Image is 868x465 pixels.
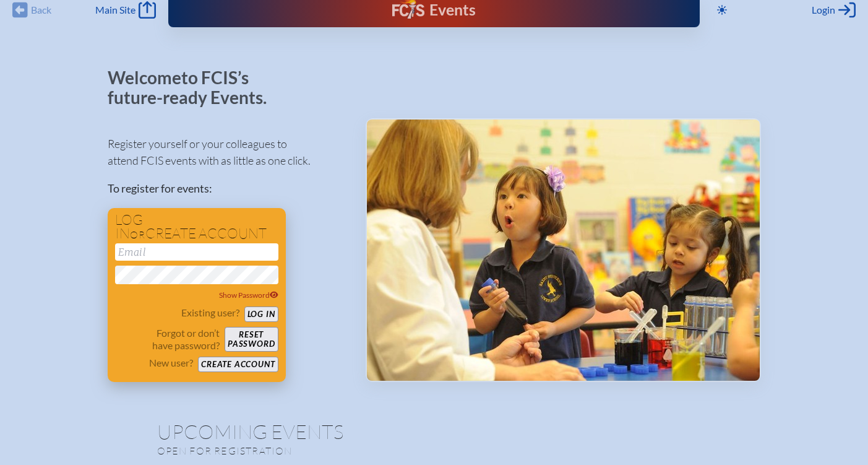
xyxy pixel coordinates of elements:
p: Welcome to FCIS’s future-ready Events. [108,68,281,107]
span: Login [812,4,835,16]
h1: Log in create account [115,213,278,241]
img: Events [367,120,760,381]
span: Show Password [219,290,278,300]
p: To register for events: [108,180,346,197]
h1: Upcoming Events [157,422,711,441]
button: Resetpassword [225,327,278,352]
span: or [130,228,145,241]
p: New user? [149,357,193,369]
a: Main Site [95,1,156,19]
button: Create account [198,357,278,372]
p: Register yourself or your colleagues to attend FCIS events with as little as one click. [108,136,346,169]
p: Forgot or don’t have password? [115,327,220,352]
span: Main Site [95,4,135,16]
button: Log in [244,306,278,322]
p: Existing user? [181,306,239,319]
input: Email [115,243,278,261]
p: Open for registration [157,445,484,457]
